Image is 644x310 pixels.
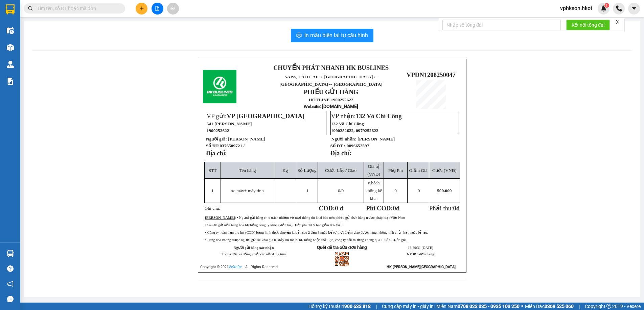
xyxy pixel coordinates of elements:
[432,168,457,173] span: Cước (VNĐ)
[365,180,382,201] span: Khách không kê khai
[317,245,367,250] strong: Quét để tra cứu đơn hàng
[331,121,364,126] span: 132 Võ Chí Công
[205,206,220,211] span: Ghi chú:
[601,5,607,11] img: icon-new-feature
[572,21,604,29] span: Kết nối tổng đài
[387,265,456,269] strong: HK [PERSON_NAME][GEOGRAPHIC_DATA]
[228,136,265,141] span: [PERSON_NAME]
[331,136,356,141] strong: Người nhận:
[304,104,358,109] strong: : [DOMAIN_NAME]
[328,82,383,87] span: ↔ [GEOGRAPHIC_DATA]
[231,188,264,193] span: xe máy+ máy tính
[229,265,242,269] a: VeXeRe
[418,188,420,193] span: 0
[7,61,14,68] img: warehouse-icon
[7,265,14,272] span: question-circle
[3,26,7,60] img: logo
[11,5,57,27] strong: CHUYỂN PHÁT NHANH HK BUSLINES
[205,216,235,219] strong: [PERSON_NAME]
[525,303,574,310] span: Miền Bắc
[338,188,344,193] span: /0
[209,168,217,173] span: STT
[273,64,389,71] strong: CHUYỂN PHÁT NHANH HK BUSLINES
[319,205,343,212] strong: COD:
[367,164,380,177] span: Giá trị (VNĐ)
[358,136,395,141] span: [PERSON_NAME]
[407,71,456,78] span: VPDN1208250047
[308,97,353,102] strong: HOTLINE 1900252622
[7,296,14,302] span: message
[220,143,245,148] span: 0376509721 /
[7,281,14,287] span: notification
[170,6,175,11] span: aim
[331,112,402,120] span: VP nhận:
[604,3,609,8] sup: 1
[139,6,144,11] span: plus
[7,27,14,34] img: warehouse-icon
[167,3,179,15] button: aim
[206,136,227,141] strong: Người gửi:
[616,5,622,11] img: phone-icon
[382,303,435,310] span: Cung cấp máy in - giấy in:
[521,305,523,308] span: ⚪️
[206,143,245,148] strong: Số ĐT:
[456,205,460,212] span: đ
[304,31,368,40] span: In mẫu biên lai tự cấu hình
[308,303,371,310] span: Hỗ trợ kỹ thuật:
[356,112,402,120] span: 132 Võ Chí Công
[605,3,608,8] span: 1
[342,304,371,309] strong: 1900 633 818
[205,238,407,242] span: • Hàng hóa không được người gửi kê khai giá trị đầy đủ mà bị hư hỏng hoặc thất lạc, công ty bồi t...
[211,188,214,193] span: 1
[296,32,302,39] span: printer
[7,250,14,257] img: warehouse-icon
[7,78,14,85] img: solution-icon
[409,168,427,173] span: Giảm Giá
[347,143,369,148] span: 0896652597
[62,49,111,56] span: VPDN1208250047
[436,303,520,310] span: Miền Nam
[545,304,574,309] strong: 0369 525 060
[152,3,163,15] button: file-add
[205,216,405,219] span: : • Người gửi hàng chịu trách nhiệm về mọi thông tin khai báo trên phiếu gửi đơn hàng trước pháp ...
[338,188,340,193] span: 0
[10,40,61,50] span: ↔ [GEOGRAPHIC_DATA]
[304,104,320,109] span: Website
[606,304,611,309] span: copyright
[335,205,343,212] span: 0 đ
[393,205,396,212] span: 0
[200,265,278,269] span: Copyright © 2021 – All Rights Reserved
[205,223,343,227] span: • Sau 48 giờ nếu hàng hóa hư hỏng công ty không đền bù, Cước phí chưa bao gồm 8% VAT.
[388,168,403,173] span: Phụ Phí
[298,168,317,173] span: Số Lượng
[291,29,373,42] button: printerIn mẫu biên lai tự cấu hình
[7,44,14,51] img: warehouse-icon
[8,34,61,50] span: ↔ [GEOGRAPHIC_DATA]
[453,205,456,212] span: 0
[205,231,428,234] span: • Công ty hoàn tiền thu hộ (COD) bằng hình thức chuyển khoản sau 2 đến 3 ngày kể từ thời điểm gia...
[407,252,434,256] strong: NV tạo đơn hàng
[458,304,520,309] strong: 0708 023 035 - 0935 103 250
[155,6,160,11] span: file-add
[304,88,359,96] strong: PHIẾU GỬI HÀNG
[615,20,620,24] span: close
[579,303,580,310] span: |
[325,168,356,173] span: Cước Lấy / Giao
[408,246,433,250] span: 16:39:31 [DATE]
[279,74,382,87] span: SAPA, LÀO CAI ↔ [GEOGRAPHIC_DATA]
[331,128,378,133] span: 1900252622, 0979252622
[206,150,227,157] strong: Địa chỉ:
[239,168,256,173] span: Tên hàng
[28,6,33,11] span: search
[306,188,309,193] span: 1
[8,29,61,50] span: SAPA, LÀO CAI ↔ [GEOGRAPHIC_DATA]
[227,112,304,120] span: VP [GEOGRAPHIC_DATA]
[566,20,610,30] button: Kết nối tổng đài
[366,205,399,212] strong: Phí COD: đ
[282,168,288,173] span: Kg
[37,5,117,12] input: Tìm tên, số ĐT hoặc mã đơn
[6,4,15,15] img: logo-vxr
[442,20,561,30] input: Nhập số tổng đài
[234,246,274,250] strong: Người gửi hàng xác nhận
[203,70,236,103] img: logo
